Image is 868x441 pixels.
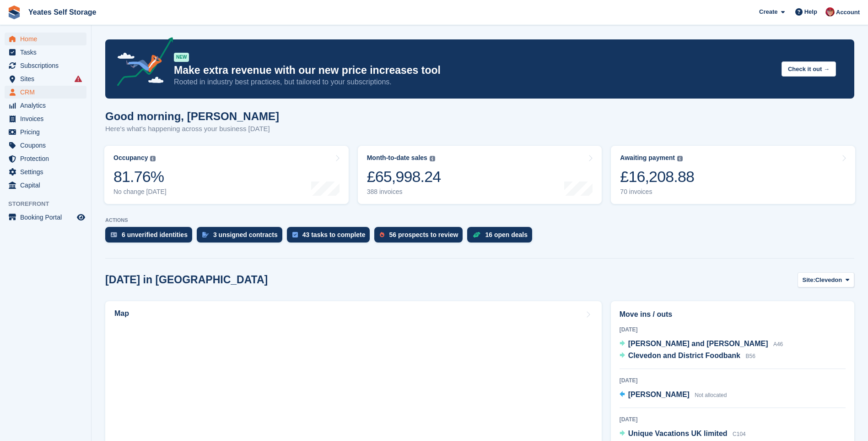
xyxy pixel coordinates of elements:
[620,188,694,196] div: 70 invoices
[628,430,728,437] span: Unique Vacations UK limited
[620,389,727,401] a: [PERSON_NAME] Not allocated
[105,124,279,134] p: Here's what's happening across your business [DATE]
[105,227,197,247] a: 6 unverified identities
[20,46,75,59] span: Tasks
[628,352,740,359] span: Clevedon and District Foodbank
[105,217,854,223] p: ACTIONS
[620,154,675,162] div: Awaiting payment
[628,340,768,347] span: [PERSON_NAME] and [PERSON_NAME]
[5,211,86,224] a: menu
[5,126,86,138] a: menu
[367,167,441,186] div: £65,998.24
[202,232,209,237] img: contract_signature_icon-13c848040528278c33f63329250d36e43548de30e8caae1d1a13099fd9432cc5.svg
[113,188,167,196] div: No change [DATE]
[5,99,86,112] a: menu
[174,53,189,62] div: NEW
[5,46,86,59] a: menu
[174,77,774,87] p: Rooted in industry best practices, but tailored to your subscriptions.
[5,179,86,192] a: menu
[20,112,75,125] span: Invoices
[113,167,167,186] div: 81.76%
[825,7,835,17] img: Wendie Tanner
[5,33,86,45] a: menu
[20,139,75,152] span: Coupons
[620,428,746,440] a: Unique Vacations UK limited C104
[804,7,817,17] span: Help
[620,167,694,186] div: £16,208.88
[782,61,836,77] button: Check it out →
[105,274,268,286] h2: [DATE] in [GEOGRAPHIC_DATA]
[20,211,75,224] span: Booking Portal
[20,99,75,112] span: Analytics
[628,391,690,398] span: [PERSON_NAME]
[759,7,777,17] span: Create
[174,64,774,77] p: Make extra revenue with our new price increases tool
[20,33,75,45] span: Home
[803,276,815,285] span: Site:
[20,59,75,72] span: Subscriptions
[5,112,86,125] a: menu
[5,152,86,165] a: menu
[20,86,75,99] span: CRM
[20,152,75,165] span: Protection
[302,231,366,238] div: 43 tasks to complete
[7,6,21,19] img: stora-icon-8386f47178a22dfd0bd8f6a31ec36ba5ce8667c1dd55bd0f319d3a0aa187defe.svg
[380,232,384,237] img: prospect-51fa495bee0391a8d652442698ab0144808aea92771e9ea1ae160a38d050c398.svg
[798,272,854,287] button: Site: Clevedon
[114,309,129,318] h2: Map
[20,165,75,178] span: Settings
[467,227,537,247] a: 16 open deals
[389,231,458,238] div: 56 prospects to review
[473,232,480,238] img: deal-1b604bf984904fb50ccaf53a9ad4b4a5d6e5aea283cecdc64d6e3604feb123c2.svg
[430,156,435,161] img: icon-info-grey-7440780725fd019a000dd9b08b2336e03edf1995a4989e88bcd33f0948082b44.svg
[111,232,117,237] img: verify_identity-adf6edd0f0f0b5bbfe63781bf79b02c33cf7c696d77639b501bdc392416b5a36.svg
[5,86,86,99] a: menu
[677,156,683,161] img: icon-info-grey-7440780725fd019a000dd9b08b2336e03edf1995a4989e88bcd33f0948082b44.svg
[358,146,602,204] a: Month-to-date sales £65,998.24 388 invoices
[20,179,75,192] span: Capital
[5,59,86,72] a: menu
[620,376,846,385] div: [DATE]
[105,110,279,122] h1: Good morning, [PERSON_NAME]
[374,227,467,247] a: 56 prospects to review
[773,341,783,347] span: A46
[620,350,755,362] a: Clevedon and District Foodbank B56
[113,154,148,162] div: Occupancy
[197,227,287,247] a: 3 unsigned contracts
[25,5,100,20] a: Yeates Self Storage
[75,75,82,83] i: Smart entry sync failures have occurred
[5,72,86,85] a: menu
[367,188,441,196] div: 388 invoices
[20,126,75,138] span: Pricing
[695,392,727,398] span: Not allocated
[745,353,755,359] span: B56
[109,37,173,89] img: price-adjustments-announcement-icon-8257ccfd72463d97f412b2fc003d46551f7dbcb40ab6d574587a9cd5c0d94...
[75,212,86,223] a: Preview store
[485,231,528,238] div: 16 open deals
[733,431,746,437] span: C104
[150,156,156,161] img: icon-info-grey-7440780725fd019a000dd9b08b2336e03edf1995a4989e88bcd33f0948082b44.svg
[20,72,75,85] span: Sites
[104,146,349,204] a: Occupancy 81.76% No change [DATE]
[620,338,783,350] a: [PERSON_NAME] and [PERSON_NAME] A46
[367,154,427,162] div: Month-to-date sales
[611,146,855,204] a: Awaiting payment £16,208.88 70 invoices
[8,199,91,209] span: Storefront
[287,227,375,247] a: 43 tasks to complete
[836,8,860,17] span: Account
[815,276,842,285] span: Clevedon
[620,415,846,424] div: [DATE]
[620,309,846,320] h2: Move ins / outs
[5,139,86,152] a: menu
[213,231,278,238] div: 3 unsigned contracts
[122,231,188,238] div: 6 unverified identities
[292,232,298,237] img: task-75834270c22a3079a89374b754ae025e5fb1db73e45f91037f5363f120a921f8.svg
[620,325,846,334] div: [DATE]
[5,165,86,178] a: menu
